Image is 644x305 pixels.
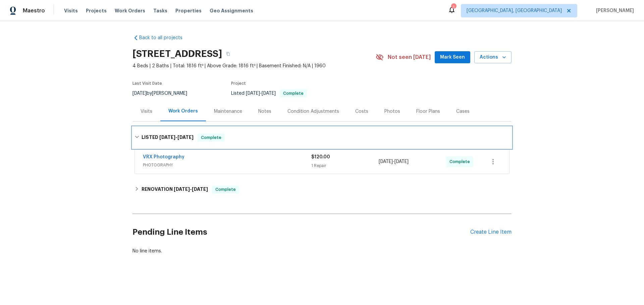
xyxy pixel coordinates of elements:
div: Photos [384,108,400,115]
div: Create Line Item [470,229,512,235]
h6: LISTED [142,134,194,142]
a: Back to all projects [132,34,197,41]
div: LISTED [DATE]-[DATE]Complete [132,127,512,148]
button: Actions [474,51,512,64]
span: Project [231,81,246,85]
div: Notes [258,108,271,115]
span: Projects [86,7,107,14]
div: Cases [456,108,470,115]
div: Maintenance [214,108,242,115]
span: 4 Beds | 2 Baths | Total: 1816 ft² | Above Grade: 1816 ft² | Basement Finished: N/A | 1960 [132,63,376,69]
span: Maestro [23,7,45,14]
span: PHOTOGRAPHY [143,162,311,168]
div: Condition Adjustments [287,108,339,115]
span: Mark Seen [440,53,465,62]
span: [PERSON_NAME] [593,7,634,14]
span: Complete [198,134,224,141]
span: [DATE] [192,187,208,192]
h2: [STREET_ADDRESS] [132,51,222,57]
a: VRX Photography [143,155,184,159]
span: $120.00 [311,155,330,159]
span: Visits [64,7,78,14]
div: 1 [451,4,456,11]
span: [DATE] [246,91,260,96]
div: RENOVATION [DATE]-[DATE]Complete [132,181,512,198]
div: 1 Repair [311,162,379,169]
span: Tasks [153,8,167,13]
div: Floor Plans [416,108,440,115]
span: - [246,91,276,96]
span: - [159,135,194,140]
span: Not seen [DATE] [388,54,431,61]
span: [DATE] [159,135,175,140]
span: [DATE] [262,91,276,96]
span: Work Orders [115,7,145,14]
span: Complete [213,186,238,193]
span: Geo Assignments [210,7,253,14]
span: Complete [449,158,473,165]
span: [GEOGRAPHIC_DATA], [GEOGRAPHIC_DATA] [467,7,562,14]
span: [DATE] [379,159,393,164]
div: No line items. [132,248,512,254]
span: - [174,187,208,192]
h6: RENOVATION [142,185,208,194]
span: [DATE] [394,159,409,164]
h2: Pending Line Items [132,217,470,248]
div: Costs [355,108,368,115]
span: Last Visit Date [132,81,162,85]
span: [DATE] [174,187,190,192]
span: Complete [280,91,306,95]
span: Listed [231,91,307,96]
span: [DATE] [177,135,194,140]
span: Properties [175,7,202,14]
div: Work Orders [168,108,198,115]
div: by [PERSON_NAME] [132,89,195,97]
div: Visits [141,108,152,115]
span: [DATE] [132,91,147,96]
span: - [379,158,409,165]
button: Mark Seen [435,51,470,64]
span: Actions [480,53,506,62]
